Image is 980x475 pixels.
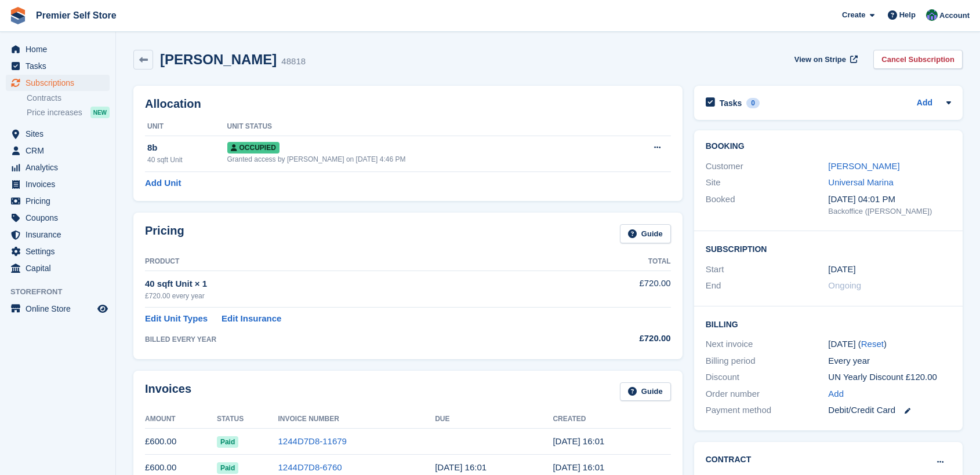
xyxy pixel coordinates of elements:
div: Site [706,176,829,189]
div: Debit/Credit Card [828,404,951,417]
div: Payment method [706,404,829,417]
a: menu [6,301,110,317]
h2: Subscription [706,243,951,254]
th: Status [217,410,278,429]
a: menu [6,243,110,260]
a: [PERSON_NAME] [828,161,899,171]
span: Ongoing [828,280,861,290]
div: Billing period [706,355,829,368]
div: UN Yearly Discount £120.00 [828,371,951,384]
th: Unit Status [227,118,618,136]
span: Subscriptions [26,75,95,91]
a: menu [6,210,110,226]
h2: Pricing [145,224,184,243]
span: Online Store [26,301,95,317]
a: Add [828,388,844,401]
div: 40 sqft Unit [147,155,227,165]
a: Edit Insurance [222,312,281,326]
th: Amount [145,410,217,429]
h2: Billing [706,318,951,330]
a: Edit Unit Types [145,312,208,326]
time: 2024-08-01 00:00:00 UTC [828,263,855,276]
a: Preview store [96,302,110,316]
div: End [706,279,829,293]
span: Pricing [26,193,95,209]
div: Start [706,263,829,276]
a: menu [6,193,110,209]
h2: Booking [706,142,951,151]
a: Cancel Subscription [873,50,963,69]
a: menu [6,226,110,243]
h2: Tasks [720,98,742,108]
td: £720.00 [572,271,671,307]
a: Guide [620,224,671,243]
a: Contracts [27,93,110,104]
span: Capital [26,260,95,276]
div: Backoffice ([PERSON_NAME]) [828,206,951,217]
span: Home [26,41,95,57]
a: menu [6,142,110,159]
a: menu [6,41,110,57]
span: Account [939,10,970,21]
div: Order number [706,388,829,401]
span: Insurance [26,226,95,243]
span: Price increases [27,107,82,118]
span: CRM [26,142,95,159]
span: Storefront [10,286,115,298]
th: Total [572,253,671,271]
div: Every year [828,355,951,368]
span: View on Stripe [794,54,846,65]
div: Booked [706,193,829,217]
th: Unit [145,118,227,136]
span: Sites [26,126,95,142]
a: Premier Self Store [31,6,121,25]
div: £720.00 every year [145,291,572,301]
span: Settings [26,243,95,260]
div: 8b [147,141,227,155]
th: Product [145,253,572,271]
div: Next invoice [706,338,829,351]
span: Coupons [26,210,95,226]
div: NEW [90,107,110,118]
a: menu [6,75,110,91]
a: Add Unit [145,177,181,190]
span: Tasks [26,58,95,74]
span: Occupied [227,142,280,154]
time: 2025-08-01 15:01:56 UTC [553,436,604,446]
td: £600.00 [145,429,217,455]
h2: Invoices [145,382,191,401]
a: View on Stripe [790,50,860,69]
span: Paid [217,462,238,474]
div: Discount [706,371,829,384]
span: Paid [217,436,238,448]
a: 1244D7D8-11679 [278,436,347,446]
div: 40 sqft Unit × 1 [145,277,572,291]
th: Due [435,410,553,429]
img: Jo Granger [926,9,938,21]
time: 2024-08-02 15:01:17 UTC [435,462,487,472]
div: 0 [746,98,760,108]
a: Reset [861,339,884,349]
h2: [PERSON_NAME] [160,52,277,67]
time: 2024-08-01 15:01:17 UTC [553,462,604,472]
a: menu [6,58,110,74]
th: Created [553,410,670,429]
a: Guide [620,382,671,401]
img: stora-icon-8386f47178a22dfd0bd8f6a31ec36ba5ce8667c1dd55bd0f319d3a0aa187defe.svg [9,7,27,24]
span: Analytics [26,159,95,176]
h2: Contract [706,454,752,466]
th: Invoice Number [278,410,435,429]
a: 1244D7D8-6760 [278,462,342,472]
a: Add [917,97,932,110]
div: BILLED EVERY YEAR [145,334,572,345]
div: Customer [706,160,829,173]
span: Invoices [26,176,95,192]
div: £720.00 [572,332,671,345]
span: Help [899,9,916,21]
a: menu [6,126,110,142]
h2: Allocation [145,97,671,111]
a: Price increases NEW [27,106,110,119]
div: 48818 [281,55,306,68]
a: menu [6,260,110,276]
a: menu [6,176,110,192]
